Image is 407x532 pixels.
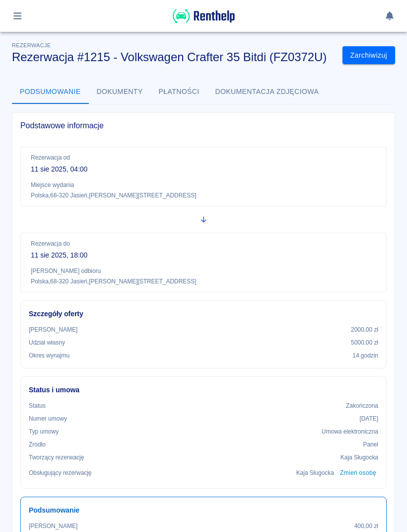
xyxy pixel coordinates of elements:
p: Okres wynajmu [29,351,69,360]
button: Płatności [151,80,207,104]
p: 11 sie 2025, 04:00 [31,164,376,175]
p: 2000,00 zł [351,325,378,334]
p: Obsługujący rezerwację [29,468,92,477]
h6: Status i umowa [29,385,378,395]
p: Rezerwacja do [31,239,376,248]
button: Zarchiwizuj [342,46,395,65]
p: Żrodło [29,440,46,449]
h3: Rezerwacja #1215 - Volkswagen Crafter 35 Bitdi (FZ0372U) [12,50,335,64]
p: Rezerwacja od [31,153,376,162]
p: 14 godzin [352,351,378,360]
button: Dokumentacja zdjęciowa [207,80,327,104]
p: Status [29,401,46,410]
span: Rezerwacje [12,42,51,48]
button: Zmień osobę [338,466,378,480]
p: Udział własny [29,338,65,347]
p: Numer umowy [29,414,67,423]
a: Renthelp logo [173,18,235,26]
p: Polska , 68-320 Jasień , [PERSON_NAME][STREET_ADDRESS] [31,191,376,200]
span: Podstawowe informacje [20,121,387,131]
p: Tworzący rezerwację [29,453,84,462]
button: Dokumenty [89,80,151,104]
p: Kaja Sługocka [296,468,334,477]
p: Typ umowy [29,427,59,436]
p: [PERSON_NAME] odbioru [31,266,376,275]
p: Umowa elektroniczna [322,427,378,436]
h6: Szczegóły oferty [29,309,378,319]
p: 400,00 zł [354,522,378,531]
h6: Podsumowanie [29,505,378,516]
p: Zakończona [346,401,378,410]
img: Renthelp logo [173,8,235,24]
button: Podsumowanie [12,80,89,104]
p: Panel [363,440,379,449]
p: [PERSON_NAME] [29,325,77,334]
p: [DATE] [359,414,378,423]
p: 5000,00 zł [351,338,378,347]
p: Polska , 68-320 Jasień , [PERSON_NAME][STREET_ADDRESS] [31,277,376,286]
p: Miejsce wydania [31,180,376,189]
p: [PERSON_NAME] [29,522,77,531]
p: Kaja Sługocka [340,453,378,462]
p: 11 sie 2025, 18:00 [31,250,376,261]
